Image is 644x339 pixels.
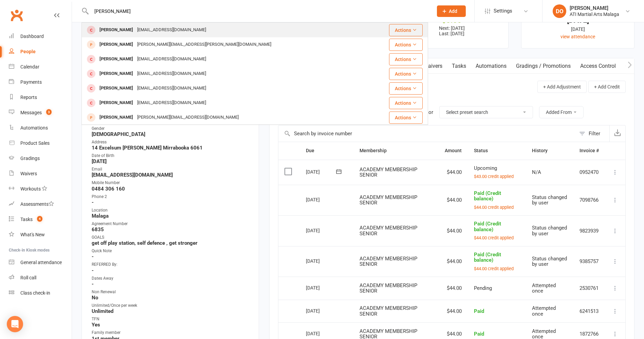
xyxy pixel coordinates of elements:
span: ACADEMY MEMBERSHIP SENIOR [360,166,417,178]
div: Assessments [20,201,54,207]
div: Unlimited/Once per week [92,302,250,309]
div: [PERSON_NAME] [97,83,135,93]
span: Attempted once [532,282,556,294]
a: People [9,44,72,59]
div: GOALS [92,234,250,241]
span: 3 [46,109,52,115]
div: Quick Note [92,248,250,254]
div: Product Sales [20,140,50,146]
th: Invoice # [573,142,605,159]
span: Upcoming [474,165,497,171]
a: Automations [471,58,511,74]
span: Settings [494,3,512,19]
td: $44.00 [439,300,468,323]
div: [DATE] [306,282,337,293]
strong: 0484 306 160 [92,186,250,192]
div: $0.00 [402,17,502,24]
button: Add [437,5,466,17]
div: [DATE] [306,305,337,316]
strong: [EMAIL_ADDRESS][DOMAIN_NAME] [92,172,250,178]
input: Search... [89,6,428,16]
small: $43.00 credit applied [474,174,514,179]
span: Attempted once [532,305,556,317]
strong: - [92,281,250,287]
div: Reports [20,95,37,100]
a: Workouts [9,181,72,197]
span: ACADEMY MEMBERSHIP SENIOR [360,282,417,294]
button: Actions [389,24,423,36]
span: ACADEMY MEMBERSHIP SENIOR [360,256,417,267]
div: Gender [92,125,250,132]
div: Address [92,139,250,145]
div: Email [92,166,250,173]
div: [PERSON_NAME][EMAIL_ADDRESS][DOMAIN_NAME] [135,113,241,122]
td: 9823939 [573,215,605,246]
div: [DATE] [306,166,337,177]
button: Added From [539,106,584,118]
small: $44.00 credit applied [474,205,514,210]
strong: Yes [92,322,250,328]
div: [EMAIL_ADDRESS][DOMAIN_NAME] [135,25,208,35]
strong: [DATE] [92,158,250,164]
div: REFERRED By: [92,261,250,268]
a: Waivers [419,58,447,74]
span: Status changed by user [532,225,567,237]
div: Payments [20,79,42,85]
button: Actions [389,39,423,51]
a: Gradings / Promotions [511,58,575,74]
div: [DATE] [306,256,337,266]
a: Automations [9,120,72,136]
a: Product Sales [9,136,72,151]
button: $44.00 credit applied [474,204,514,210]
div: [PERSON_NAME] [97,98,135,108]
span: Paid (Credit balance) [474,252,501,263]
span: Add [449,8,457,14]
div: or [428,108,433,116]
p: Next: [DATE] Last: [DATE] [402,25,502,36]
a: Messages 3 [9,105,72,120]
strong: [DEMOGRAPHIC_DATA] [92,131,250,137]
span: N/A [532,169,541,175]
td: 0952470 [573,160,605,185]
a: Gradings [9,151,72,166]
th: Status [468,142,526,159]
div: Phone 2 [92,194,250,200]
div: [PERSON_NAME] [97,69,135,79]
td: 7098766 [573,185,605,216]
div: [EMAIL_ADDRESS][DOMAIN_NAME] [135,83,208,93]
a: Assessments [9,197,72,212]
a: view attendance [560,34,595,39]
div: Gradings [20,156,40,161]
button: Filter [576,125,609,142]
strong: No [92,295,250,301]
span: ACADEMY MEMBERSHIP SENIOR [360,194,417,206]
th: Membership [353,142,439,159]
button: Actions [389,97,423,109]
a: Dashboard [9,29,72,44]
div: Non Renewal [92,289,250,295]
td: $44.00 [439,246,468,277]
button: Actions [389,112,423,124]
div: [DATE] [306,328,337,339]
button: $43.00 credit applied [474,174,514,179]
span: Status changed by user [532,194,567,206]
span: Paid (Credit balance) [474,221,501,233]
a: Waivers [9,166,72,181]
a: General attendance kiosk mode [9,255,72,270]
td: $44.00 [439,160,468,185]
strong: 6835 [92,226,250,233]
td: $44.00 [439,215,468,246]
div: Dates Away [92,275,250,282]
div: Date of Birth [92,153,250,159]
span: Status changed by user [532,256,567,267]
a: Class kiosk mode [9,285,72,301]
th: Amount [439,142,468,159]
td: 2530761 [573,277,605,300]
div: Calendar [20,64,39,69]
button: $44.00 credit applied [474,266,514,272]
a: Payments [9,75,72,90]
div: [PERSON_NAME] [97,113,135,122]
div: Family member [92,330,250,336]
a: Reports [9,90,72,105]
